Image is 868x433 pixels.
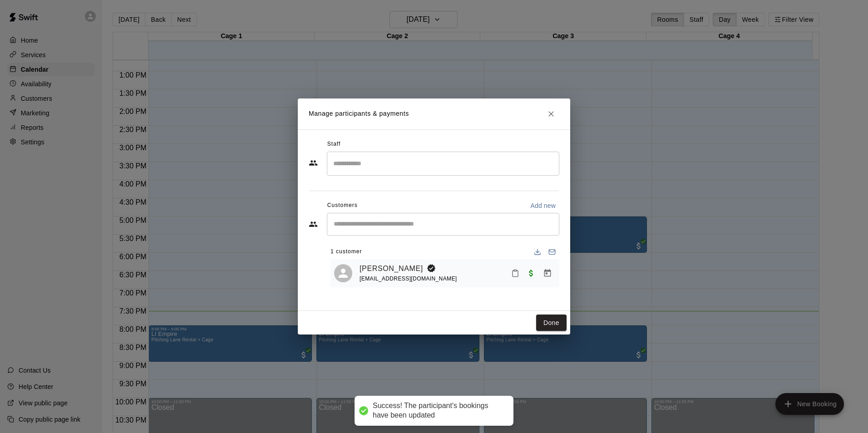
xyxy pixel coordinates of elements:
span: Staff [327,137,340,152]
div: Start typing to search customers... [327,213,559,236]
svg: Customers [309,220,318,229]
svg: Staff [309,158,318,167]
div: Eric Gonzalez [334,264,352,282]
p: Manage participants & payments [309,109,409,118]
button: Done [536,315,567,331]
div: Success! The participant's bookings have been updated [373,401,504,420]
div: Search staff [327,152,559,176]
span: [EMAIL_ADDRESS][DOMAIN_NAME] [360,276,457,282]
svg: Booking Owner [427,264,436,273]
button: Email participants [545,245,559,259]
button: Manage bookings & payment [539,265,556,281]
span: Customers [327,198,358,213]
a: [PERSON_NAME] [360,263,423,275]
p: Add new [530,201,556,210]
button: Mark attendance [508,266,523,281]
button: Close [543,106,559,122]
button: Download list [530,245,545,259]
button: Add new [527,198,559,213]
span: Paid with Other [523,269,539,276]
span: 1 customer [330,245,362,259]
